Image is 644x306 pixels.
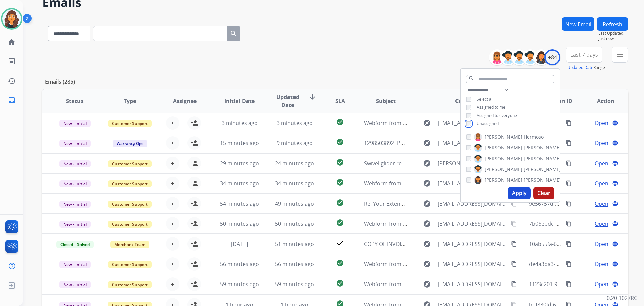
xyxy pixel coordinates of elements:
[171,220,174,228] span: +
[8,96,16,104] mat-icon: inbox
[376,97,396,105] span: Subject
[277,119,313,127] span: 3 minutes ago
[364,200,464,207] span: Re: Your Extend claim is being reviewed
[468,75,474,81] mat-icon: search
[124,97,136,105] span: Type
[275,160,314,167] span: 24 minutes ago
[190,260,198,268] mat-icon: person_add
[529,280,632,288] span: 1123c201-9e46-4cee-9d5f-4e57beabed52
[113,140,147,147] span: Warranty Ops
[612,160,618,166] mat-icon: language
[438,159,507,167] span: [PERSON_NAME][EMAIL_ADDRESS][PERSON_NAME][DOMAIN_NAME]
[524,155,561,162] span: [PERSON_NAME]
[524,166,561,173] span: [PERSON_NAME]
[566,140,572,146] mat-icon: content_copy
[59,281,91,288] span: New - Initial
[66,97,84,105] span: Status
[423,179,431,187] mat-icon: explore
[485,166,522,173] span: [PERSON_NAME]
[438,280,507,288] span: [EMAIL_ADDRESS][DOMAIN_NAME]
[308,93,316,101] mat-icon: arrow_downward
[42,78,78,86] p: Emails (285)
[336,259,344,267] mat-icon: check_circle
[423,240,431,248] mat-icon: explore
[190,119,198,127] mat-icon: person_add
[364,160,453,167] span: Swivel glider recliner riptyme glider
[566,160,572,166] mat-icon: content_copy
[171,159,174,167] span: +
[171,240,174,248] span: +
[171,179,174,187] span: +
[222,119,258,127] span: 3 minutes ago
[364,280,516,288] span: Webform from [EMAIL_ADDRESS][DOMAIN_NAME] on [DATE]
[423,200,431,208] mat-icon: explore
[8,77,16,85] mat-icon: history
[336,118,344,126] mat-icon: check_circle
[570,53,598,56] span: Last 7 days
[166,157,179,170] button: +
[364,260,516,268] span: Webform from [EMAIL_ADDRESS][DOMAIN_NAME] on [DATE]
[612,281,618,287] mat-icon: language
[190,179,198,187] mat-icon: person_add
[335,97,345,105] span: SLA
[438,200,507,208] span: [EMAIL_ADDRESS][DOMAIN_NAME]
[364,139,437,147] span: 1298503892 [PERSON_NAME]
[336,279,344,287] mat-icon: check_circle
[108,120,152,127] span: Customer Support
[529,240,629,248] span: 10ab55fa-627f-46ac-94b0-c54eecdac440
[364,119,516,127] span: Webform from [EMAIL_ADDRESS][DOMAIN_NAME] on [DATE]
[529,220,630,227] span: 7b06ebdc-e339-452d-b445-f523060ff470
[8,38,16,46] mat-icon: home
[511,221,517,227] mat-icon: content_copy
[220,139,259,147] span: 15 minutes ago
[173,97,197,105] span: Assignee
[166,177,179,190] button: +
[595,240,608,248] span: Open
[110,241,149,248] span: Merchant Team
[438,119,507,127] span: [EMAIL_ADDRESS][DOMAIN_NAME]
[220,200,259,207] span: 54 minutes ago
[220,180,259,187] span: 34 minutes ago
[190,240,198,248] mat-icon: person_add
[59,140,91,147] span: New - Initial
[336,219,344,227] mat-icon: check_circle
[108,201,152,208] span: Customer Support
[544,49,560,65] div: +84
[438,179,507,187] span: [EMAIL_ADDRESS][DOMAIN_NAME]
[612,221,618,227] mat-icon: language
[595,139,608,147] span: Open
[277,139,313,147] span: 9 minutes ago
[566,281,572,287] mat-icon: content_copy
[511,261,517,267] mat-icon: content_copy
[477,121,499,126] span: Unassigned
[190,139,198,147] mat-icon: person_add
[566,47,602,63] button: Last 7 days
[597,17,628,31] button: Refresh
[275,180,314,187] span: 34 minutes ago
[166,116,179,130] button: +
[56,241,94,248] span: Closed – Solved
[423,139,431,147] mat-icon: explore
[423,220,431,228] mat-icon: explore
[275,200,314,207] span: 49 minutes ago
[171,260,174,268] span: +
[595,280,608,288] span: Open
[595,179,608,187] span: Open
[529,260,629,268] span: de4a3ba3-1f25-4dc1-9738-f20bf8c65787
[533,187,554,199] button: Clear
[336,138,344,146] mat-icon: check_circle
[612,261,618,267] mat-icon: language
[166,237,179,251] button: +
[224,97,255,105] span: Initial Date
[616,51,624,59] mat-icon: menu
[190,220,198,228] mat-icon: person_add
[511,201,517,207] mat-icon: content_copy
[423,159,431,167] mat-icon: explore
[566,261,572,267] mat-icon: content_copy
[485,134,522,140] span: [PERSON_NAME]
[8,57,16,65] mat-icon: list_alt
[231,240,248,248] span: [DATE]
[455,97,481,105] span: Customer
[108,180,152,187] span: Customer Support
[59,120,91,127] span: New - Initial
